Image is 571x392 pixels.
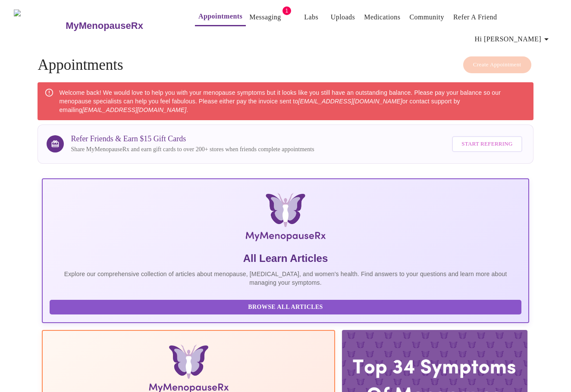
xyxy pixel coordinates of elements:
[50,252,521,265] h5: All Learn Articles
[58,302,512,313] span: Browse All Articles
[298,98,402,105] em: [EMAIL_ADDRESS][DOMAIN_NAME]
[198,10,242,22] a: Appointments
[66,20,143,31] h3: MyMenopauseRx
[450,132,524,156] a: Start Referring
[123,193,448,245] img: MyMenopauseRx Logo
[327,9,359,26] button: Uploads
[50,270,521,287] p: Explore our comprehensive collection of articles about menopause, [MEDICAL_DATA], and women's hea...
[453,11,497,23] a: Refer a Friend
[65,11,178,41] a: MyMenopauseRx
[461,139,512,149] span: Start Referring
[331,11,355,23] a: Uploads
[409,11,444,23] a: Community
[475,33,552,45] span: Hi [PERSON_NAME]
[59,85,526,118] div: Welcome back! We would love to help you with your menopause symptoms but it looks like you still ...
[249,11,281,23] a: Messaging
[246,9,284,26] button: Messaging
[71,145,314,154] p: Share MyMenopauseRx and earn gift cards to over 200+ stores when friends complete appointments
[195,8,246,26] button: Appointments
[364,11,400,23] a: Medications
[361,9,404,26] button: Medications
[82,106,186,113] em: [EMAIL_ADDRESS][DOMAIN_NAME]
[71,134,314,143] h3: Refer Friends & Earn $15 Gift Cards
[471,31,555,48] button: Hi [PERSON_NAME]
[304,11,318,23] a: Labs
[282,6,291,15] span: 1
[452,136,522,152] button: Start Referring
[14,9,65,42] img: MyMenopauseRx Logo
[406,9,448,26] button: Community
[50,303,523,310] a: Browse All Articles
[450,9,501,26] button: Refer a Friend
[50,300,521,315] button: Browse All Articles
[298,9,325,26] button: Labs
[38,56,533,74] h4: Appointments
